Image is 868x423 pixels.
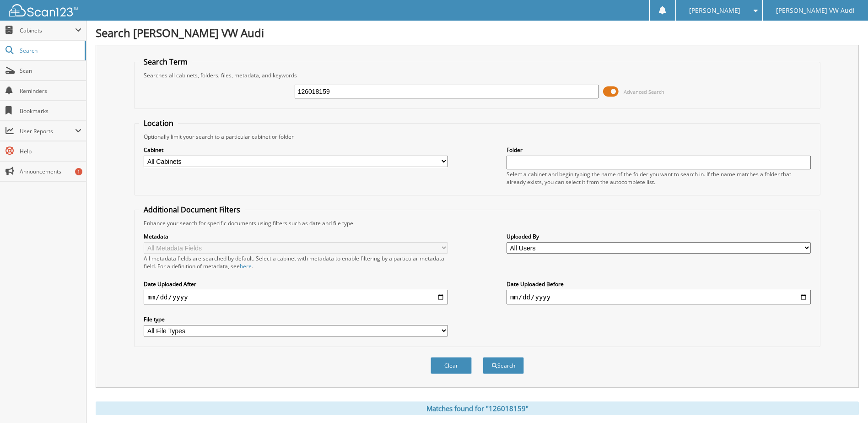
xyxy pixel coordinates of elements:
[139,219,815,227] div: Enhance your search for specific documents using filters such as date and file type.
[483,357,524,374] button: Search
[144,255,448,270] div: All metadata fields are searched by default. Select a cabinet with metadata to enable filtering b...
[144,290,448,304] input: start
[20,107,81,115] span: Bookmarks
[507,146,811,154] label: Folder
[507,233,811,240] label: Uploaded By
[20,67,81,75] span: Scan
[20,27,75,34] span: Cabinets
[507,290,811,304] input: end
[776,8,855,13] span: [PERSON_NAME] VW Audi
[9,4,78,16] img: scan123-logo-white.svg
[20,87,81,95] span: Reminders
[20,147,81,155] span: Help
[20,127,75,135] span: User Reports
[139,118,178,128] legend: Location
[139,57,192,67] legend: Search Term
[96,25,859,40] h1: Search [PERSON_NAME] VW Audi
[144,280,448,288] label: Date Uploaded After
[240,262,252,270] a: here
[139,133,815,141] div: Optionally limit your search to a particular cabinet or folder
[689,8,740,13] span: [PERSON_NAME]
[20,168,81,175] span: Announcements
[96,401,859,415] div: Matches found for "126018159"
[431,357,472,374] button: Clear
[507,280,811,288] label: Date Uploaded Before
[507,170,811,186] div: Select a cabinet and begin typing the name of the folder you want to search in. If the name match...
[144,233,448,240] label: Metadata
[20,47,80,54] span: Search
[144,315,448,323] label: File type
[139,71,815,79] div: Searches all cabinets, folders, files, metadata, and keywords
[144,146,448,154] label: Cabinet
[139,205,245,215] legend: Additional Document Filters
[75,168,82,175] div: 1
[624,88,664,95] span: Advanced Search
